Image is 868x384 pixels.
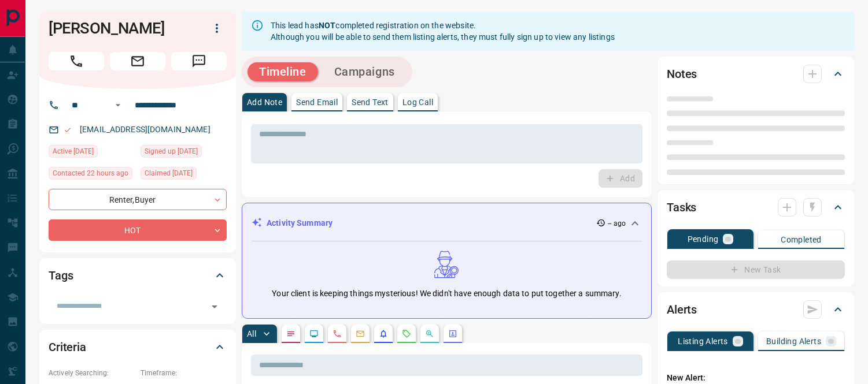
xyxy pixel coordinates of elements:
p: Building Alerts [766,337,821,345]
p: Completed [781,236,822,244]
h1: [PERSON_NAME] [49,19,190,38]
div: Sat Aug 02 2025 [141,145,227,161]
p: Listing Alerts [678,337,728,345]
button: Timeline [248,62,318,81]
button: Campaigns [323,62,407,81]
svg: Notes [286,329,296,338]
svg: Listing Alerts [379,329,388,338]
p: New Alert: [667,372,845,384]
h2: Alerts [667,300,697,319]
span: Claimed [DATE] [145,167,193,179]
div: Sat Aug 02 2025 [49,145,135,161]
div: This lead has completed registration on the website. Although you will be able to send them listi... [271,15,615,47]
svg: Email Valid [64,126,72,134]
span: Email [110,52,165,70]
span: Signed up [DATE] [145,146,198,157]
button: Open [111,98,125,112]
p: Send Text [352,98,389,106]
svg: Emails [356,329,365,338]
div: HOT [49,219,227,241]
div: Fri Aug 15 2025 [49,167,135,183]
h2: Tags [49,266,73,285]
svg: Calls [333,329,342,338]
svg: Lead Browsing Activity [309,329,319,338]
span: Message [171,52,227,70]
p: Log Call [402,98,433,106]
div: Activity Summary-- ago [252,212,642,234]
button: Open [206,299,223,315]
div: Tags [49,262,227,289]
p: Add Note [247,98,282,106]
span: Contacted 22 hours ago [53,167,128,179]
h2: Tasks [667,198,696,217]
p: Pending [688,235,719,243]
a: [EMAIL_ADDRESS][DOMAIN_NAME] [80,125,210,134]
svg: Requests [402,329,411,338]
p: Timeframe: [141,368,227,378]
p: All [247,330,256,338]
div: Tasks [667,193,845,221]
h2: Notes [667,65,697,83]
h2: Criteria [49,338,86,356]
p: -- ago [608,218,626,229]
p: Actively Searching: [49,368,135,378]
div: Criteria [49,333,227,361]
svg: Opportunities [425,329,434,338]
span: Active [DATE] [53,146,94,157]
div: Sat Aug 02 2025 [141,167,227,183]
svg: Agent Actions [448,329,457,338]
p: Send Email [296,98,338,106]
span: Call [49,52,104,70]
p: Your client is keeping things mysterious! We didn't have enough data to put together a summary. [272,288,621,300]
strong: NOT [319,21,335,30]
div: Alerts [667,296,845,323]
div: Renter , Buyer [49,189,227,210]
div: Notes [667,60,845,88]
p: Activity Summary [267,217,333,229]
